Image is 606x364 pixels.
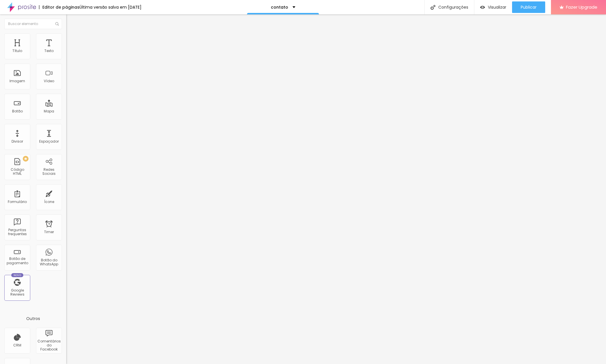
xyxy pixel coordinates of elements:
button: Visualizar [474,1,512,13]
span: Fazer Upgrade [566,5,597,9]
div: Vídeo [44,79,54,83]
div: Comentários do Facebook [37,339,60,352]
div: Timer [44,230,54,234]
div: Botão [12,109,23,113]
div: Perguntas frequentes [6,228,29,236]
div: Botão do WhatsApp [37,258,60,267]
p: contato [271,5,288,9]
div: Google Reviews [6,288,29,297]
span: Visualizar [488,5,506,9]
span: Publicar [521,5,537,9]
div: Divisor [12,139,23,143]
input: Buscar elemento [4,19,62,29]
div: Formulário [8,200,27,204]
img: Icone [431,5,435,10]
div: Editor de páginas [39,5,80,9]
div: Novo [11,273,24,277]
button: Publicar [512,1,545,13]
div: Texto [44,49,54,53]
div: Título [12,49,22,53]
div: Mapa [44,109,54,113]
img: Icone [55,22,59,26]
div: Última versão salva em [DATE] [80,5,141,9]
img: view-1.svg [480,5,485,10]
div: Botão de pagamento [6,257,29,265]
div: Espaçador [39,139,59,143]
div: CRM [13,343,21,347]
iframe: Editor [66,14,606,364]
div: Imagem [10,79,25,83]
div: Código HTML [6,168,29,176]
div: Ícone [44,200,54,204]
div: Redes Sociais [37,168,60,176]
